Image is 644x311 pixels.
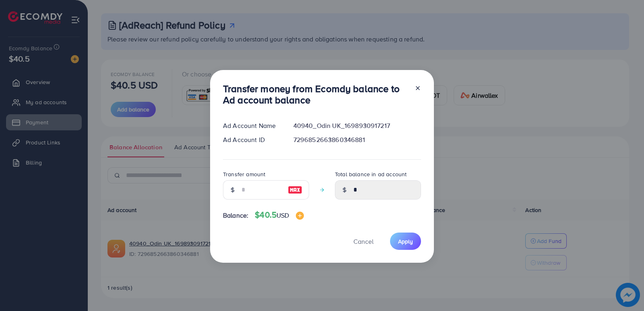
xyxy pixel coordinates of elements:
[287,135,427,144] div: 7296852663860346881
[398,237,413,245] span: Apply
[288,185,302,195] img: image
[255,210,303,220] h4: $40.5
[335,170,407,178] label: Total balance in ad account
[390,233,421,250] button: Apply
[223,211,248,220] span: Balance:
[287,121,427,130] div: 40940_Odin UK_1698930917217
[343,233,384,250] button: Cancel
[217,121,287,130] div: Ad Account Name
[296,212,304,220] img: image
[277,211,289,220] span: USD
[353,237,374,246] span: Cancel
[223,170,265,178] label: Transfer amount
[217,135,287,144] div: Ad Account ID
[223,83,408,106] h3: Transfer money from Ecomdy balance to Ad account balance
